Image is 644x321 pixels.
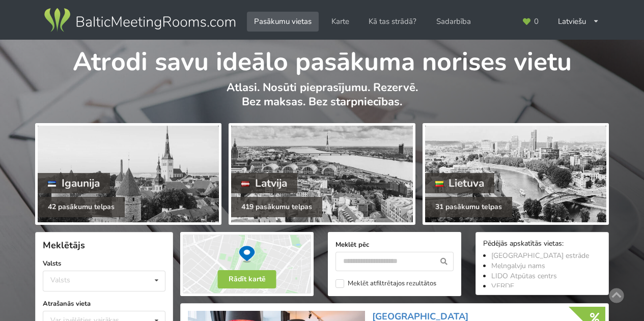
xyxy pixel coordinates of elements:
a: Kā tas strādā? [361,12,424,32]
div: 42 pasākumu telpas [38,197,125,217]
label: Atrašanās vieta [43,299,165,309]
div: Pēdējās apskatītās vietas: [483,240,601,249]
p: Atlasi. Nosūti pieprasījumu. Rezervē. Bez maksas. Bez starpniecības. [35,80,609,120]
img: Baltic Meeting Rooms [42,6,237,35]
a: Pasākumu vietas [247,12,319,32]
div: Igaunija [38,173,110,193]
a: [GEOGRAPHIC_DATA] estrāde [491,251,589,260]
a: Igaunija 42 pasākumu telpas [35,123,221,225]
button: Rādīt kartē [218,270,276,288]
a: Lietuva 31 pasākumu telpas [423,123,609,225]
div: Lietuva [425,173,495,193]
a: Sadarbība [429,12,478,32]
div: 419 pasākumu telpas [231,197,322,217]
div: Latviešu [551,12,606,32]
img: Rādīt kartē [180,232,314,296]
div: Valsts [50,276,70,284]
span: Meklētājs [43,239,85,251]
label: Valsts [43,258,165,269]
label: Meklēt atfiltrētajos rezultātos [335,279,436,288]
label: Meklēt pēc [335,240,454,250]
a: Karte [324,12,356,32]
div: Latvija [231,173,297,193]
div: 31 pasākumu telpas [425,197,512,217]
h1: Atrodi savu ideālo pasākuma norises vietu [35,40,609,78]
a: Latvija 419 pasākumu telpas [229,123,415,225]
a: LIDO Atpūtas centrs [491,271,557,281]
a: Melngalvju nams [491,261,545,271]
a: VERDE [491,281,514,291]
span: 0 [534,18,539,25]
